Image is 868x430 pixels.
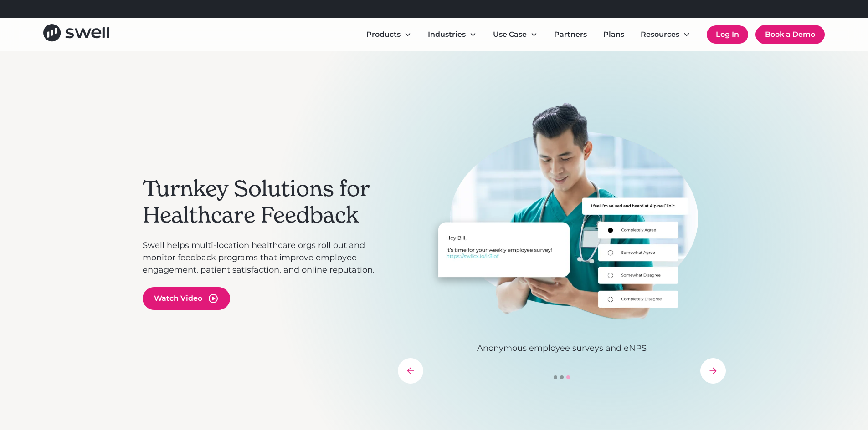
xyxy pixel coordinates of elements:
a: Book a Demo [755,25,825,44]
a: open lightbox [143,287,230,310]
div: Show slide 1 of 3 [554,375,557,379]
a: home [43,24,109,45]
div: previous slide [398,358,423,384]
a: Log In [707,25,748,44]
div: Watch Video [154,293,202,304]
div: carousel [398,102,726,384]
a: Plans [596,25,632,44]
div: Use Case [486,25,545,44]
div: Products [366,29,401,40]
div: Industries [421,25,484,44]
p: Swell helps multi-location healthcare orgs roll out and monitor feedback programs that improve em... [143,239,389,276]
div: Resources [641,29,679,40]
div: Show slide 2 of 3 [560,375,564,379]
div: Industries [428,29,466,40]
div: Products [359,25,419,44]
h2: Turnkey Solutions for Healthcare Feedback [143,176,389,228]
div: Use Case [493,29,527,40]
a: Partners [547,25,594,44]
p: Anonymous employee surveys and eNPS [398,342,726,354]
div: Resources [633,25,698,44]
div: Show slide 3 of 3 [566,375,570,379]
div: next slide [700,358,726,384]
div: 3 of 3 [398,102,726,354]
iframe: Chat Widget [712,332,868,430]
